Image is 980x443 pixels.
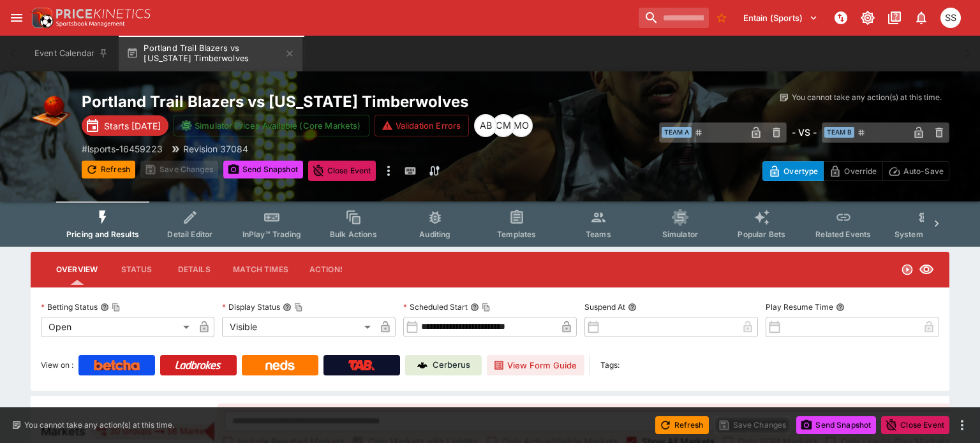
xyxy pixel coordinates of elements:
[419,229,450,239] span: Auditing
[56,201,924,247] div: Event type filters
[655,416,709,434] button: Refresh
[881,416,949,434] button: Close Event
[82,161,135,178] button: Refresh
[167,229,212,239] span: Detail Editor
[919,262,934,277] svg: Visible
[762,161,949,181] div: Start From
[183,142,248,156] p: Revision 37084
[510,114,533,137] div: Matthew Oliver
[174,115,369,136] button: Simulator Prices Available (Core Markets)
[417,360,427,370] img: Cerberus
[308,161,376,181] button: Close Event
[381,161,396,181] button: more
[28,5,54,31] img: PriceKinetics Logo
[5,6,28,29] button: open drawer
[792,126,817,139] h6: - VS -
[940,8,961,28] div: Sam Somerville
[470,303,479,312] button: Scheduled StartCopy To Clipboard
[348,360,375,370] img: TabNZ
[639,8,709,28] input: search
[265,360,294,370] img: Neds
[492,114,515,137] div: Cameron Matheson
[222,301,280,312] p: Display Status
[31,92,71,133] img: basketball.png
[82,142,163,156] p: Copy To Clipboard
[662,229,698,239] span: Simulator
[222,317,375,337] div: Visible
[82,92,516,112] h2: Copy To Clipboard
[41,317,194,337] div: Open
[27,36,116,71] button: Event Calendar
[112,303,121,312] button: Copy To Clipboard
[903,164,944,178] p: Auto-Save
[796,416,876,434] button: Send Snapshot
[762,161,824,181] button: Overtype
[901,263,914,276] svg: Open
[56,21,125,27] img: Sportsbook Management
[937,4,965,32] button: Sam Somerville
[954,418,970,433] button: more
[844,164,877,178] p: Override
[600,355,620,375] label: Tags:
[736,8,826,28] button: Select Tenant
[766,301,833,312] p: Play Resume Time
[910,6,933,29] button: Notifications
[883,6,906,29] button: Documentation
[242,229,301,239] span: InPlay™ Trading
[41,355,73,375] label: View on :
[836,303,845,312] button: Play Resume Time
[56,9,151,18] img: PriceKinetics
[829,6,852,29] button: NOT Connected to PK
[165,254,223,285] button: Details
[738,229,785,239] span: Popular Bets
[586,229,611,239] span: Teams
[711,8,732,28] button: No Bookmarks
[46,254,108,285] button: Overview
[497,229,536,239] span: Templates
[104,119,161,133] p: Starts [DATE]
[482,303,491,312] button: Copy To Clipboard
[856,6,879,29] button: Toggle light/dark mode
[823,161,882,181] button: Override
[474,114,497,137] div: Alex Bothe
[882,161,949,181] button: Auto-Save
[223,161,303,178] button: Send Snapshot
[792,92,942,103] p: You cannot take any action(s) at this time.
[66,229,139,239] span: Pricing and Results
[41,301,98,312] p: Betting Status
[283,303,292,312] button: Display StatusCopy To Clipboard
[628,303,637,312] button: Suspend At
[783,164,818,178] p: Overtype
[403,301,468,312] p: Scheduled Start
[94,360,140,370] img: Betcha
[815,229,871,239] span: Related Events
[433,359,470,372] p: Cerberus
[405,355,482,375] a: Cerberus
[108,254,165,285] button: Status
[330,229,377,239] span: Bulk Actions
[175,360,221,370] img: Ladbrokes
[584,301,625,312] p: Suspend At
[824,127,854,138] span: Team B
[375,115,470,136] button: Validation Errors
[100,303,109,312] button: Betting StatusCopy To Clipboard
[294,303,303,312] button: Copy To Clipboard
[299,254,356,285] button: Actions
[119,36,302,71] button: Portland Trail Blazers vs [US_STATE] Timberwolves
[24,419,174,431] p: You cannot take any action(s) at this time.
[662,127,692,138] span: Team A
[223,254,299,285] button: Match Times
[895,229,957,239] span: System Controls
[487,355,584,375] button: View Form Guide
